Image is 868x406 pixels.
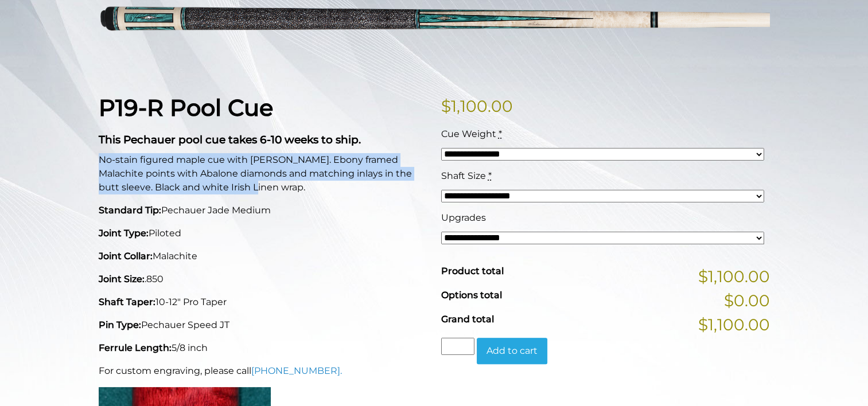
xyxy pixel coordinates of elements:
[698,264,770,288] span: $1,100.00
[441,128,496,139] span: Cue Weight
[499,128,502,139] abbr: required
[99,249,427,263] p: Malachite
[477,338,547,364] button: Add to cart
[99,133,361,146] strong: This Pechauer pool cue takes 6-10 weeks to ship.
[441,96,451,116] span: $
[441,338,474,355] input: Product quantity
[441,212,486,223] span: Upgrades
[99,204,427,217] p: Pechauer Jade Medium
[99,318,427,332] p: Pechauer Speed JT
[99,228,149,239] strong: Joint Type:
[99,295,427,309] p: 10-12" Pro Taper
[99,296,155,307] strong: Shaft Taper:
[441,96,513,116] bdi: 1,100.00
[441,290,502,300] span: Options total
[251,365,342,376] a: [PHONE_NUMBER].
[441,314,494,325] span: Grand total
[99,272,427,286] p: .850
[441,266,504,276] span: Product total
[99,341,427,355] p: 5/8 inch
[99,364,427,378] p: For custom engraving, please call
[724,288,770,313] span: $0.00
[698,313,770,337] span: $1,100.00
[99,227,427,240] p: Piloted
[99,205,161,216] strong: Standard Tip:
[99,274,145,284] strong: Joint Size:
[441,170,486,181] span: Shaft Size
[99,153,427,194] p: No-stain figured maple cue with [PERSON_NAME]. Ebony framed Malachite points with Abalone diamond...
[99,319,141,330] strong: Pin Type:
[99,93,273,122] strong: P19-R Pool Cue
[99,251,153,261] strong: Joint Collar:
[99,342,172,353] strong: Ferrule Length:
[488,170,492,181] abbr: required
